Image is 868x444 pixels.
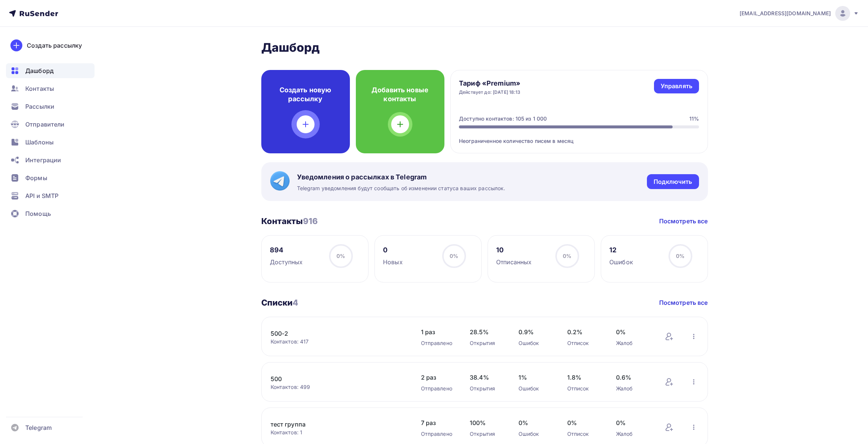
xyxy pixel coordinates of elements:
span: 4 [293,298,298,307]
span: 0% [563,253,571,259]
span: Рассылки [25,102,54,111]
a: Посмотреть все [659,217,708,226]
div: Жалоб [616,339,650,347]
div: Отписок [567,385,601,392]
div: Контактов: 499 [271,383,406,391]
span: 0% [676,253,684,259]
div: Жалоб [616,430,650,438]
div: Контактов: 1 [271,429,406,436]
a: Посмотреть все [659,298,708,307]
div: Новых [383,258,403,266]
div: Жалоб [616,385,650,392]
span: Telegram уведомления будут сообщать об изменении статуса ваших рассылок. [297,185,505,192]
div: Ошибок [609,258,633,266]
span: Дашборд [25,66,54,75]
a: Формы [6,170,95,185]
div: 10 [496,246,532,255]
a: 500-2 [271,329,397,338]
span: 1 раз [421,328,455,336]
div: Ошибок [518,430,552,438]
div: Создать рассылку [27,41,82,50]
h3: Списки [261,297,299,308]
span: 916 [303,216,318,226]
a: тест группа [271,420,397,429]
div: Ошибок [518,385,552,392]
div: Открытия [470,339,504,347]
a: Дашборд [6,63,95,78]
span: 2 раз [421,373,455,382]
div: Ошибок [518,339,552,347]
span: Помощь [25,209,51,218]
span: Уведомления о рассылках в Telegram [297,173,505,182]
div: Отписанных [496,258,532,266]
span: 100% [470,418,504,427]
div: 894 [270,246,303,255]
div: Отписок [567,430,601,438]
a: [EMAIL_ADDRESS][DOMAIN_NAME] [740,6,859,21]
h2: Дашборд [261,40,708,55]
span: 0% [336,253,345,259]
div: Отправлено [421,339,455,347]
span: 0% [450,253,458,259]
span: Контакты [25,84,54,93]
h4: Создать новую рассылку [273,86,338,103]
div: Отписок [567,339,601,347]
a: Отправители [6,117,95,132]
span: Telegram [25,423,52,432]
div: Неограниченное количество писем в месяц [459,128,699,145]
span: 28.5% [470,328,504,336]
div: Отправлено [421,430,455,438]
div: Открытия [470,385,504,392]
a: Шаблоны [6,135,95,150]
div: 0 [383,246,403,255]
span: Интеграции [25,156,61,164]
div: 11% [689,115,699,122]
span: 7 раз [421,418,455,427]
span: Формы [25,173,47,182]
span: Отправители [25,120,65,129]
a: Контакты [6,81,95,96]
div: Управлять [661,82,692,90]
h3: Контакты [261,216,318,226]
div: Доступно контактов: 105 из 1 000 [459,115,547,122]
h4: Тариф «Premium» [459,79,521,88]
span: 1.8% [567,373,601,382]
span: 1% [518,373,552,382]
span: 0% [616,328,650,336]
span: 38.4% [470,373,504,382]
span: 0% [518,418,552,427]
a: Рассылки [6,99,95,114]
span: [EMAIL_ADDRESS][DOMAIN_NAME] [740,10,831,17]
span: 0.9% [518,328,552,336]
span: 0.2% [567,328,601,336]
span: 0.6% [616,373,650,382]
a: 500 [271,374,397,383]
div: Контактов: 417 [271,338,406,345]
h4: Добавить новые контакты [368,86,433,103]
span: 0% [567,418,601,427]
span: Шаблоны [25,138,54,147]
div: 12 [609,246,633,255]
div: Действует до: [DATE] 18:13 [459,89,521,95]
span: 0% [616,418,650,427]
div: Подключить [654,178,692,186]
span: API и SMTP [25,191,58,200]
div: Отправлено [421,385,455,392]
div: Открытия [470,430,504,438]
div: Доступных [270,258,303,266]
